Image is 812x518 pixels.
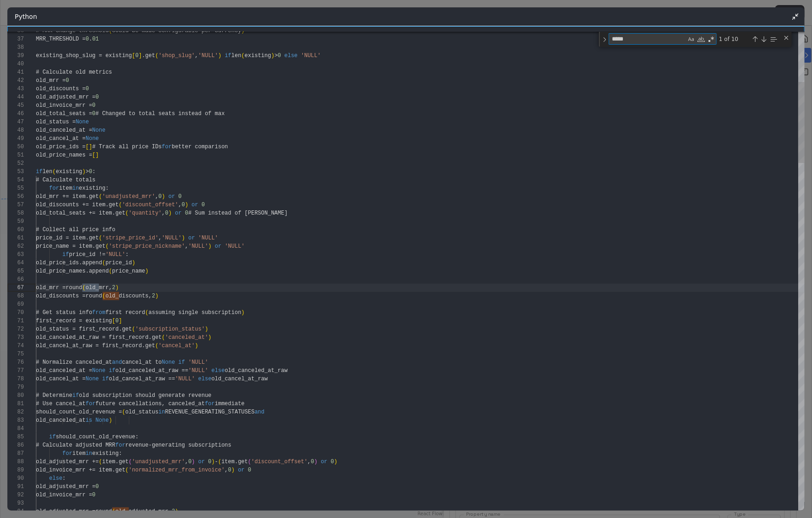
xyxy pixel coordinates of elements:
[7,458,24,466] div: 88
[36,169,42,175] span: if
[158,235,161,241] span: ,
[75,119,89,125] span: None
[284,52,298,59] span: else
[609,34,686,44] textarea: Find
[7,275,24,284] div: 66
[179,193,182,200] span: 0
[122,202,178,208] span: 'discount_offset'
[600,32,609,47] div: Toggle Replace
[36,401,86,407] span: # Use cancel_at
[36,77,66,84] span: old_mrr =
[36,268,109,274] span: old_price_names.append
[7,118,24,126] div: 47
[36,119,75,125] span: old_status =
[109,367,115,374] span: if
[36,483,96,490] span: old_adjusted_mrr =
[165,334,208,341] span: 'canceled_at'
[105,293,152,299] span: old_discounts,
[185,459,188,465] span: ,
[36,144,86,150] span: old_price_ids =
[7,425,24,433] div: 84
[129,459,132,465] span: (
[132,52,135,59] span: [
[63,450,73,457] span: for
[109,243,185,250] span: 'stripe_price_nickname'
[92,144,161,150] span: # Track all price IDs
[221,459,248,465] span: item.get
[7,292,24,300] div: 68
[92,102,95,109] span: 0
[36,293,86,299] span: old_discounts =
[278,52,281,59] span: 0
[162,334,165,341] span: (
[96,417,109,424] span: None
[92,127,105,134] span: None
[301,52,321,59] span: 'NULL'
[89,169,92,175] span: 0
[218,52,221,59] span: )
[7,250,24,259] div: 63
[7,259,24,267] div: 64
[7,176,24,184] div: 54
[69,251,105,258] span: price_id !=
[56,434,138,440] span: should_count_old_revenue:
[89,144,92,150] span: ]
[138,52,142,59] span: ]
[125,251,128,258] span: :
[125,210,128,216] span: (
[112,285,115,291] span: 2
[36,359,112,366] span: # Normalize canceled_at
[231,467,235,473] span: )
[52,169,56,175] span: (
[36,135,86,142] span: old_cancel_at =
[790,11,801,22] button: Minimize
[599,32,792,47] div: Find / Replace
[7,350,24,358] div: 75
[79,185,109,192] span: existing:
[112,359,122,366] span: and
[165,210,168,216] span: 0
[215,243,221,250] span: or
[105,251,125,258] span: 'NULL'
[135,52,138,59] span: 0
[191,202,198,208] span: or
[248,467,251,473] span: 0
[109,268,112,274] span: (
[215,401,245,407] span: immediate
[7,408,24,416] div: 82
[231,52,242,59] span: len
[198,235,218,241] span: 'NULL'
[36,69,112,76] span: # Calculate old metrics
[155,343,158,349] span: (
[36,334,162,341] span: old_canceled_at_raw = first_record.get
[115,318,119,324] span: 0
[66,77,69,84] span: 0
[188,367,208,374] span: 'NULL'
[7,300,24,308] div: 69
[86,135,99,142] span: None
[7,201,24,209] div: 57
[165,409,254,415] span: REVENUE_GENERATING_STATUSES
[36,193,99,200] span: old_mrr += item.get
[158,409,165,415] span: in
[92,36,98,42] span: 01
[225,367,288,374] span: old_canceled_at_raw
[212,367,225,374] span: else
[105,260,132,266] span: price_id
[7,358,24,367] div: 76
[7,93,24,101] div: 44
[92,309,105,316] span: from
[105,309,145,316] span: first record
[7,217,24,226] div: 59
[162,193,165,200] span: )
[72,185,79,192] span: in
[102,293,105,299] span: (
[152,293,155,299] span: 2
[36,202,119,208] span: old_discounts += item.get
[254,409,265,415] span: and
[158,193,161,200] span: 0
[195,52,198,59] span: ,
[36,417,86,424] span: old_canceled_at
[49,185,59,192] span: for
[36,409,122,415] span: should_count_old_revenue =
